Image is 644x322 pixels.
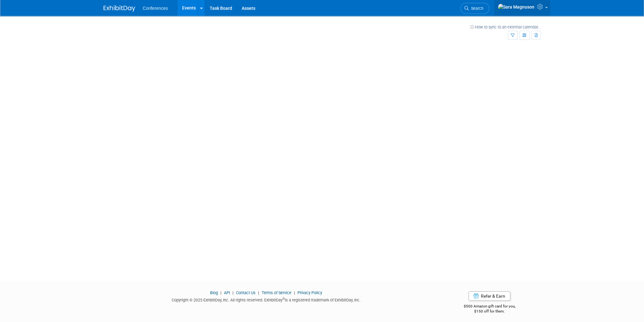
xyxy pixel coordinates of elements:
span: | [257,290,261,295]
span: | [231,290,235,295]
a: Refer & Earn [469,291,510,301]
span: Search [469,6,483,11]
div: $500 Amazon gift card for you, [438,300,541,314]
img: ExhibitDay [104,5,135,12]
a: Terms of Service [262,290,291,295]
a: API [224,290,230,295]
a: Privacy Policy [297,290,322,295]
span: | [292,290,296,295]
span: Conferences [143,6,168,11]
img: Sara Magnuson [498,3,535,10]
div: Copyright © 2025 ExhibitDay, Inc. All rights reserved. ExhibitDay is a registered trademark of Ex... [104,296,429,303]
a: Blog [210,290,218,295]
a: How to sync to an external calendar... [470,25,541,29]
sup: ® [283,297,285,300]
a: Contact Us [236,290,256,295]
a: Search [460,3,489,14]
div: $150 off for them. [438,309,541,314]
span: | [219,290,223,295]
